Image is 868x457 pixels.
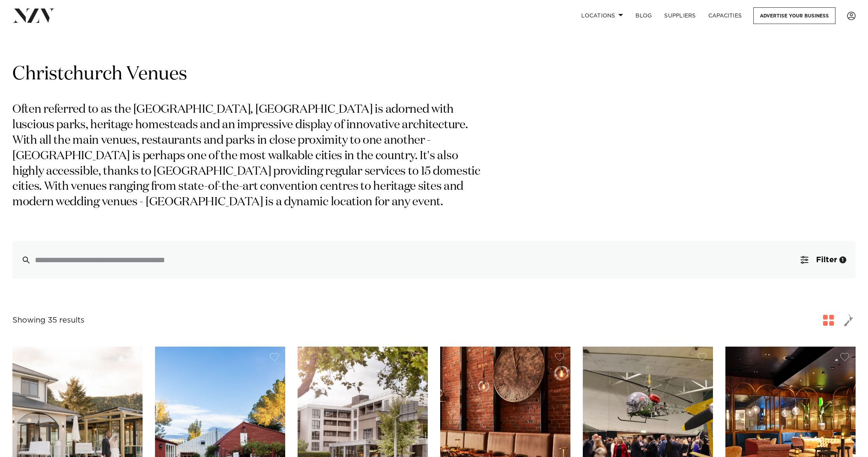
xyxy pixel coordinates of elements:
[575,7,629,24] a: Locations
[629,7,658,24] a: BLOG
[12,62,856,87] h1: Christchurch Venues
[753,7,835,24] a: Advertise your business
[658,7,702,24] a: SUPPLIERS
[839,256,846,263] div: 1
[12,314,84,326] div: Showing 35 results
[12,102,491,210] p: Often referred to as the [GEOGRAPHIC_DATA], [GEOGRAPHIC_DATA] is adorned with luscious parks, her...
[12,9,55,22] img: nzv-logo.png
[702,7,748,24] a: Capacities
[791,241,856,278] button: Filter1
[816,256,837,264] span: Filter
